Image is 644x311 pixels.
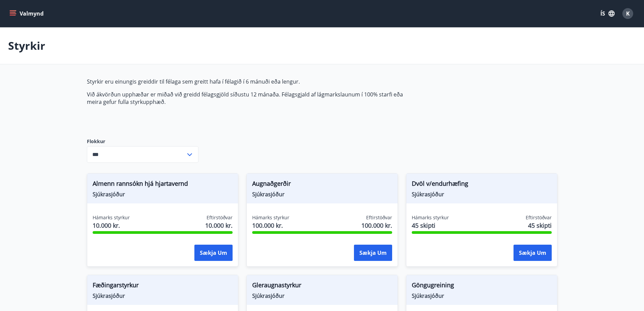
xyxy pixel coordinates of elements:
[93,214,130,221] span: Hámarks styrkur
[194,245,233,261] button: Sækja um
[8,38,45,53] p: Styrkir
[626,10,630,17] span: K
[93,292,233,299] span: Sjúkrasjóður
[252,191,392,198] span: Sjúkrasjóður
[412,221,449,230] span: 45 skipti
[366,214,392,221] span: Eftirstöðvar
[87,91,406,106] p: Við ákvörðun upphæðar er miðað við greidd félagsgjöld síðustu 12 mánaða. Félagsgjald af lágmarksl...
[207,214,233,221] span: Eftirstöðvar
[87,138,198,145] label: Flokkur
[8,7,46,20] button: menu
[514,245,552,261] button: Sækja um
[620,5,636,22] button: K
[252,281,392,292] span: Gleraugnastyrkur
[93,179,233,191] span: Almenn rannsókn hjá hjartavernd
[252,179,392,191] span: Augnaðgerðir
[361,221,392,230] span: 100.000 kr.
[93,221,130,230] span: 10.000 kr.
[412,292,552,299] span: Sjúkrasjóður
[528,221,552,230] span: 45 skipti
[526,214,552,221] span: Eftirstöðvar
[597,7,618,20] button: ÍS
[93,281,233,292] span: Fæðingarstyrkur
[412,214,449,221] span: Hámarks styrkur
[252,221,289,230] span: 100.000 kr.
[412,179,552,191] span: Dvöl v/endurhæfing
[93,191,233,198] span: Sjúkrasjóður
[205,221,233,230] span: 10.000 kr.
[87,78,406,85] p: Styrkir eru einungis greiddir til félaga sem greitt hafa í félagið í 6 mánuði eða lengur.
[252,292,392,299] span: Sjúkrasjóður
[252,214,289,221] span: Hámarks styrkur
[412,281,552,292] span: Göngugreining
[354,245,392,261] button: Sækja um
[412,191,552,198] span: Sjúkrasjóður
